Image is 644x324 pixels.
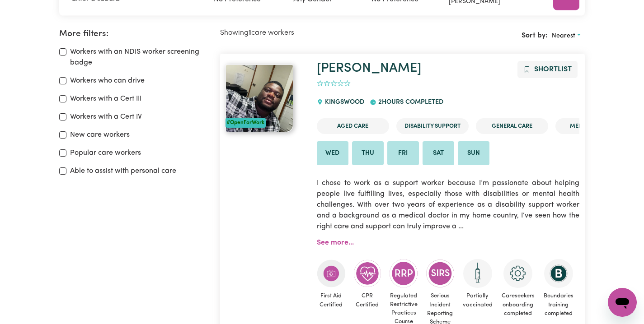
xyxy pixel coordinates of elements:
div: #OpenForWork [226,118,266,128]
a: See more... [317,239,354,246]
label: Able to assist with personal care [70,166,176,176]
iframe: Button to launch messaging window [608,288,637,317]
img: CS Academy: Regulated Restrictive Practices course completed [389,259,418,287]
h2: Showing care workers [220,29,403,37]
li: Available on Sun [458,141,489,166]
label: Workers with an NDIS worker screening badge [70,46,209,68]
label: Workers with a Cert III [70,93,141,104]
span: CPR Certified [353,288,382,312]
img: Care and support worker has received 1 dose of the COVID-19 vaccine [463,259,492,288]
div: 2 hours completed [370,90,448,115]
li: Available on Thu [352,141,384,166]
button: Add to shortlist [517,61,578,78]
span: Nearest [552,32,575,39]
span: Sort by: [522,32,548,39]
h2: More filters: [59,29,209,39]
span: Boundaries training completed [543,288,574,321]
label: Popular care workers [70,148,141,158]
img: Care and support worker has completed CPR Certification [353,259,382,288]
li: Available on Wed [317,141,348,166]
img: Care and support worker has completed First Aid Certification [317,259,346,288]
label: Workers who can drive [70,75,145,86]
a: Ezra #OpenForWork [226,65,306,132]
span: Partially vaccinated [462,288,494,312]
button: Sort search results [548,29,585,43]
span: First Aid Certified [317,288,346,312]
li: Disability Support [396,118,469,134]
label: Workers with a Cert IV [70,111,142,122]
li: Aged Care [317,118,389,134]
img: CS Academy: Serious Incident Reporting Scheme course completed [426,259,455,288]
img: View Ezra 's profile [226,65,293,132]
li: Available on Fri [387,141,419,166]
li: Available on Sat [423,141,454,166]
span: Careseekers onboarding completed [501,288,536,321]
b: 1 [249,29,251,37]
label: New care workers [70,130,130,140]
img: CS Academy: Careseekers Onboarding course completed [503,259,532,288]
div: KINGSWOOD [317,90,370,115]
div: add rating by typing an integer from 0 to 5 or pressing arrow keys [317,79,351,89]
a: [PERSON_NAME] [317,62,421,75]
li: Mental Health [555,118,628,134]
span: Shortlist [534,66,572,73]
img: CS Academy: Boundaries in care and support work course completed [544,259,573,288]
li: General Care [476,118,548,134]
p: I chose to work as a support worker because I’m passionate about helping people live fulfilling l... [317,172,579,237]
